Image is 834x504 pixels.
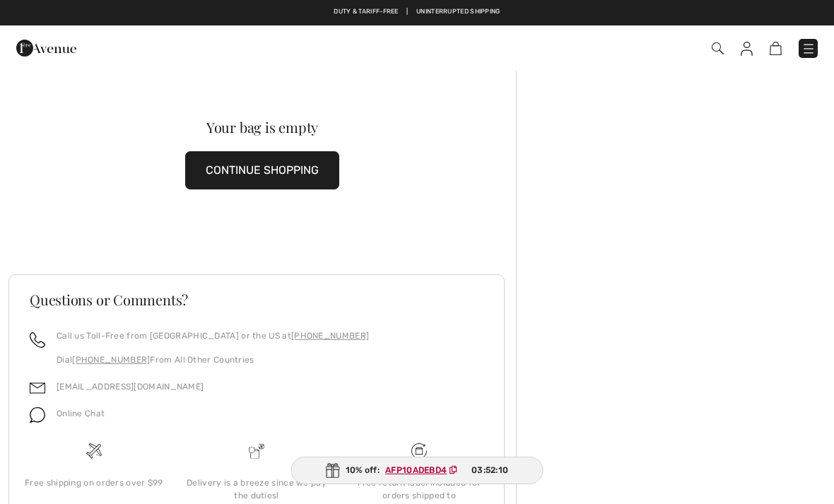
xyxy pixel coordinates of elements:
[291,457,544,484] div: 10% off:
[249,443,264,459] img: Delivery is a breeze since we pay the duties!
[712,42,724,54] img: Search
[30,380,45,396] img: email
[385,465,447,475] ins: AFP10ADEBD4
[30,332,45,348] img: call
[57,353,369,366] p: Dial From All Other Countries
[741,42,753,56] img: My Info
[86,443,102,459] img: Free shipping on orders over $99
[770,42,782,55] img: Shopping Bag
[57,382,204,392] a: [EMAIL_ADDRESS][DOMAIN_NAME]
[185,151,339,189] button: CONTINUE SHOPPING
[411,443,427,459] img: Free shipping on orders over $99
[16,40,76,54] a: 1ère Avenue
[801,42,816,56] img: Menu
[30,293,483,307] h3: Questions or Comments?
[72,355,150,365] a: [PHONE_NUMBER]
[16,34,76,62] img: 1ère Avenue
[57,329,369,342] p: Call us Toll-Free from [GEOGRAPHIC_DATA] or the US at
[57,409,105,418] span: Online Chat
[30,407,45,423] img: chat
[471,464,508,476] span: 03:52:10
[187,476,327,502] div: Delivery is a breeze since we pay the duties!
[34,120,491,134] div: Your bag is empty
[326,463,340,478] img: Gift.svg
[24,476,164,489] div: Free shipping on orders over $99
[291,331,369,341] a: [PHONE_NUMBER]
